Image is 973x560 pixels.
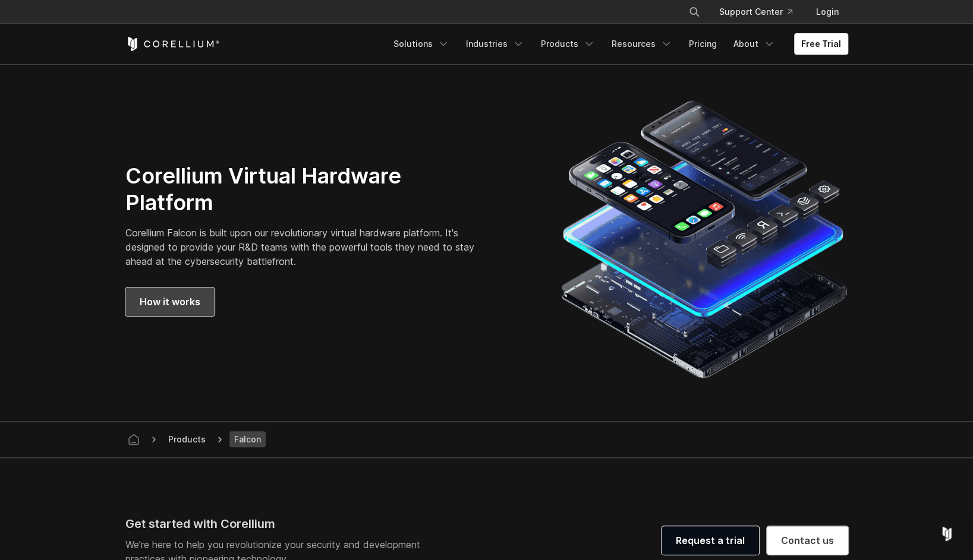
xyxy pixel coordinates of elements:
[726,33,782,55] a: About
[163,433,210,445] div: Products
[386,33,456,55] a: Solutions
[674,1,848,23] div: Navigation Menu
[459,33,531,55] a: Industries
[163,432,210,447] span: Products
[794,33,848,55] a: Free Trial
[125,37,220,51] a: Corellium Home
[140,295,200,309] span: How it works
[561,96,848,382] img: Corellium Virtual hardware platform for iOS and Android devices
[125,515,430,533] div: Get started with Corellium
[125,287,215,316] a: How it works
[710,1,802,23] a: Support Center
[604,33,679,55] a: Resources
[684,1,705,23] button: Search
[125,226,492,268] p: Corellium Falcon is built upon our revolutionary virtual hardware platform. It's designed to prov...
[933,520,961,548] div: Open Intercom Messenger
[123,431,144,448] a: Corellium home
[229,431,266,448] span: Falcon
[767,526,848,555] a: Contact us
[662,526,759,555] a: Request a trial
[386,33,848,55] div: Navigation Menu
[125,163,492,216] h2: Corellium Virtual Hardware Platform
[682,33,724,55] a: Pricing
[534,33,602,55] a: Products
[807,1,848,23] a: Login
